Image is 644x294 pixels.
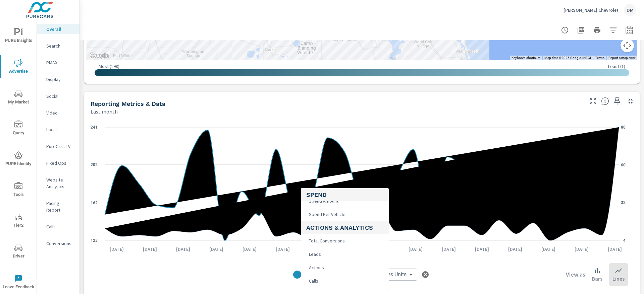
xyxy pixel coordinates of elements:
span: Leads [306,249,322,259]
span: Calls [306,276,320,286]
span: Total Conversions [306,236,346,245]
span: Actions [306,263,325,272]
span: Spend Per Vehicle [306,210,347,219]
h5: Actions & Analytics [306,221,383,234]
h5: Spend [306,188,383,201]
